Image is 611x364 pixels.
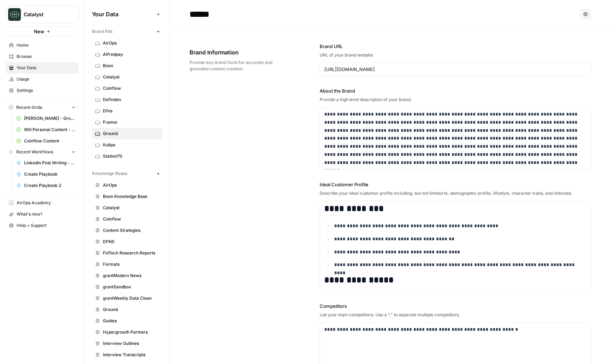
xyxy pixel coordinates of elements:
[103,142,159,148] span: Kulipa
[8,8,21,21] img: Catalyst Logo
[6,6,79,23] button: Workspace: Catalyst
[92,349,162,360] a: Interview Transcripts
[103,130,159,137] span: Ground
[92,105,162,117] a: Dfns
[6,85,79,96] a: Settings
[92,338,162,349] a: Interview Outlines
[92,247,162,259] a: FinTech Research Reports
[13,169,79,180] a: Create Playbook
[6,102,79,113] button: Recent Grids
[6,62,79,74] a: Your Data
[6,74,79,85] a: Usage
[13,180,79,191] a: Create Playbook 2
[103,261,159,268] span: Formats
[6,220,79,231] button: Help + Support
[92,304,162,315] a: Ground
[320,190,591,196] div: Describe your ideal customer profile including, but not limited to, demographic profile, lifestyl...
[6,147,79,157] button: Recent Workflows
[103,329,159,335] span: Hypergrowth Partners
[103,227,159,234] span: Content Strategies
[17,53,76,60] span: Browse
[17,42,76,48] span: Home
[103,51,159,58] span: Alfredpay
[103,193,159,200] span: Boon Knowledge Base
[92,139,162,151] a: Kulipa
[24,182,76,189] span: Create Playbook 2
[24,171,76,177] span: Create Playbook
[92,281,162,293] a: grantSandbox
[92,315,162,327] a: Guides
[103,63,159,69] span: Boon
[103,74,159,80] span: Catalyst
[24,11,66,18] span: Catalyst
[92,28,112,35] span: Brand Kits
[92,60,162,71] a: Boon
[24,115,76,122] span: [PERSON_NAME] - Ground Content - [DATE]
[103,108,159,114] span: Dfns
[17,200,76,206] span: AirOps Academy
[92,225,162,236] a: Content Strategies
[103,250,159,256] span: FinTech Research Reports
[92,213,162,225] a: Coinflow
[103,295,159,301] span: grantWeekly Data Clean
[92,94,162,105] a: Defindex
[92,117,162,128] a: Framer
[103,153,159,159] span: Station70
[320,96,591,103] div: Provide a high level description of your brand.
[17,87,76,94] span: Settings
[92,327,162,338] a: Hypergrowth Partners
[320,303,591,310] label: Competitors
[320,52,591,58] div: URL of your brand website
[6,26,79,37] button: New
[103,306,159,313] span: Ground
[320,43,591,50] label: Brand URL
[92,170,127,177] span: Knowledge Bases
[13,113,79,124] a: [PERSON_NAME] - Ground Content - [DATE]
[103,40,159,46] span: AirOps
[13,124,79,135] a: Will Personal Content - [DATE]
[103,272,159,279] span: grantModern News
[103,216,159,222] span: Coinflow
[190,48,280,57] span: Brand Information
[13,157,79,169] a: Linkedin Post Writing - [DATE]
[17,222,76,229] span: Help + Support
[6,209,79,220] button: What's new?
[24,127,76,133] span: Will Personal Content - [DATE]
[6,197,79,209] a: AirOps Academy
[34,28,44,35] span: New
[92,259,162,270] a: Formats
[92,128,162,139] a: Ground
[92,10,154,18] span: Your Data
[103,96,159,103] span: Defindex
[92,202,162,213] a: Catalyst
[103,182,159,188] span: AirOps
[6,40,79,51] a: Home
[320,312,591,318] div: List your main competitors. Use a "," to separate multiple competitors.
[24,138,76,144] span: Coinflow Content
[92,37,162,49] a: AirOps
[17,76,76,82] span: Usage
[16,104,42,111] span: Recent Grids
[16,149,53,155] span: Recent Workflows
[103,352,159,358] span: Interview Transcripts
[92,71,162,83] a: Catalyst
[92,236,162,247] a: DFNS
[103,119,159,125] span: Framer
[103,318,159,324] span: Guides
[320,181,591,188] label: Ideal Customer Profile
[103,284,159,290] span: grantSandbox
[103,340,159,347] span: Interview Outlines
[92,180,162,191] a: AirOps
[92,151,162,162] a: Station70
[13,135,79,147] a: Coinflow Content
[103,205,159,211] span: Catalyst
[92,191,162,202] a: Boon Knowledge Base
[6,51,79,62] a: Browse
[92,49,162,60] a: Alfredpay
[103,239,159,245] span: DFNS
[92,270,162,281] a: grantModern News
[17,65,76,71] span: Your Data
[320,87,591,94] label: About the Brand
[190,59,280,72] span: Provide key brand facts for accurate and grounded content creation.
[92,293,162,304] a: grantWeekly Data Clean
